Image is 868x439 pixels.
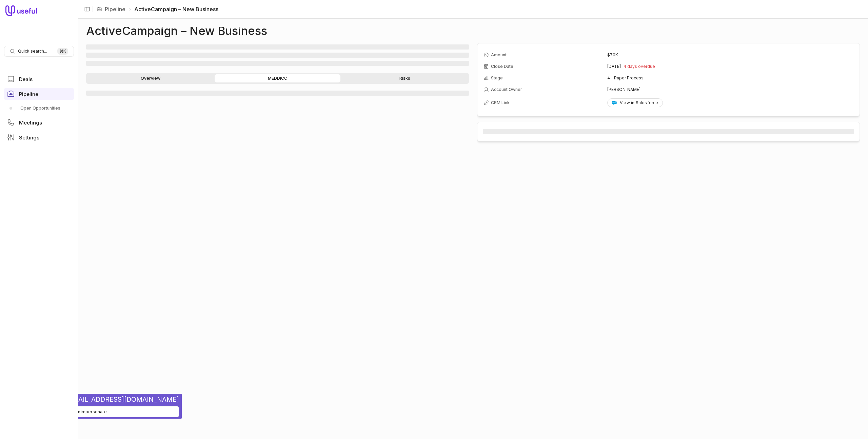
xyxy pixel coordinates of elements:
[342,74,468,82] a: Risks
[607,98,663,107] a: View in Salesforce
[92,5,94,13] span: |
[86,27,267,35] h1: ActiveCampaign – New Business
[624,64,655,69] span: 4 days overdue
[612,100,658,106] div: View in Salesforce
[57,48,68,55] kbd: ⌘ K
[4,103,74,114] div: Pipeline submenu
[19,135,39,140] span: Settings
[105,5,125,13] a: Pipeline
[19,92,38,97] span: Pipeline
[82,4,92,14] button: Collapse sidebar
[491,100,510,106] span: CRM Link
[491,64,513,69] span: Close Date
[4,116,74,129] a: Meetings
[128,5,218,13] li: ActiveCampaign – New Business
[86,44,469,50] span: ‌
[4,103,74,114] a: Open Opportunities
[3,406,179,417] button: Unimpersonate
[86,91,469,96] span: ‌
[19,120,42,125] span: Meetings
[18,49,47,54] span: Quick search...
[491,52,507,58] span: Amount
[4,88,74,100] a: Pipeline
[86,53,469,58] span: ‌
[215,74,340,82] a: MEDDICC
[491,87,522,92] span: Account Owner
[86,61,469,66] span: ‌
[607,64,621,69] time: [DATE]
[4,73,74,85] a: Deals
[607,73,853,83] td: 4 - Paper Process
[3,395,179,403] span: 🥸 [PERSON_NAME][EMAIL_ADDRESS][DOMAIN_NAME]
[19,77,33,82] span: Deals
[607,84,853,95] td: [PERSON_NAME]
[4,131,74,144] a: Settings
[607,50,853,60] td: $70K
[87,74,213,82] a: Overview
[491,75,503,81] span: Stage
[483,129,854,134] span: ‌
